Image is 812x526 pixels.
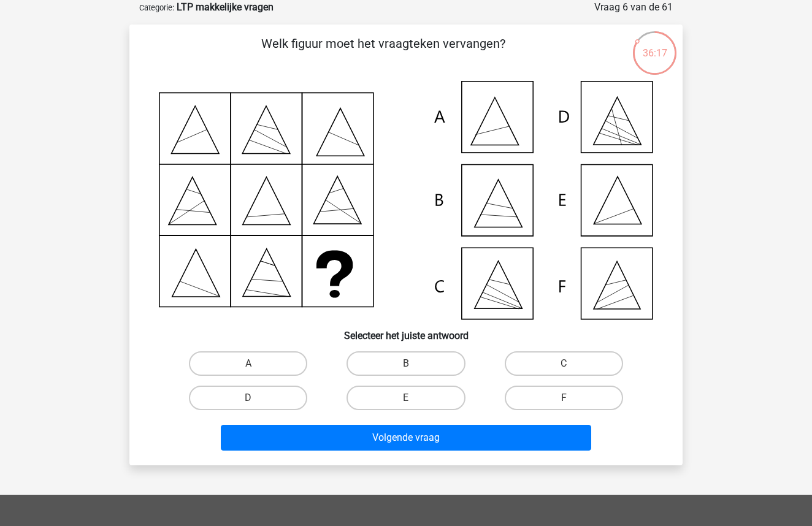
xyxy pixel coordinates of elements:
[347,386,465,410] label: E
[505,351,623,376] label: C
[189,351,307,376] label: A
[139,3,174,12] small: Categorie:
[347,351,465,376] label: B
[177,1,274,13] strong: LTP makkelijke vragen
[189,386,307,410] label: D
[632,30,678,61] div: 36:17
[221,425,592,451] button: Volgende vraag
[505,386,623,410] label: F
[149,320,663,341] h6: Selecteer het juiste antwoord
[149,34,617,71] p: Welk figuur moet het vraagteken vervangen?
